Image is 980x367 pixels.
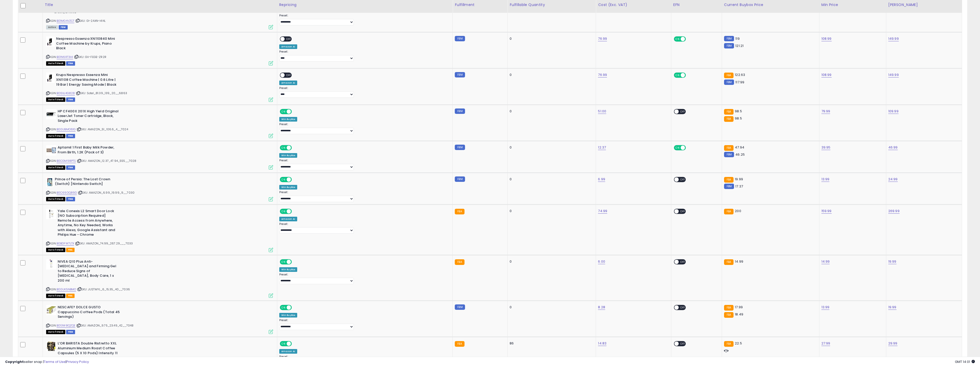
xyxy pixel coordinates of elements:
div: Fulfillable Quantity [510,2,594,7]
strong: Copyright [5,359,24,364]
img: 31v1D1l82aL._SL40_.jpg [46,209,56,219]
div: Preset: [279,86,449,98]
span: OFF [291,177,299,182]
div: Preset: [279,222,449,234]
b: NESCAFE? DOLCE GUSTO Cappuccino Coffee Pods (Total 45 Servings) [58,305,120,321]
span: 17.37 [735,184,743,189]
a: 6.99 [598,177,605,182]
a: 19.99 [888,305,896,310]
div: 0 [510,305,592,310]
div: Win BuyBox [279,185,297,190]
small: FBA [724,116,734,122]
div: 0 [510,259,592,264]
span: ON [280,109,287,114]
a: B0CGM98PTS [57,159,76,163]
span: All listings currently available for purchase on Amazon [46,25,58,29]
div: ASIN: [46,73,273,101]
div: ASIN: [46,177,273,201]
span: 47.94 [735,145,744,150]
b: L’OR BARISTA Double Ristretto XXL Aluminium Medium Roast Coffee Capsules (5 X 10 Pods) Intensity 11 [58,341,120,357]
span: | SKU: AMAZON_9.75_23.49_42__7048 [76,323,134,328]
span: All listings that are currently out of stock and unavailable for purchase on Amazon [46,97,65,102]
span: OFF [291,305,299,310]
a: Terms of Use [44,359,66,364]
small: FBA [724,259,734,265]
small: FBA [724,341,734,347]
span: OFF [291,342,299,346]
small: FBM [724,43,734,48]
div: Preset: [279,123,449,134]
img: 415ei8u0XVL._SL40_.jpg [46,177,54,187]
div: Amazon AI [279,217,297,221]
div: Win BuyBox [279,117,297,122]
a: 76.99 [598,36,607,41]
small: FBA [455,259,464,265]
span: 14.99 [735,259,743,264]
span: 122.63 [735,72,745,77]
small: FBM [724,184,734,189]
div: Amazon AI [279,81,297,85]
span: ON [280,305,287,310]
span: OFF [291,109,299,114]
span: | SKU: GV-FEGE-ZR2R [74,55,106,59]
span: 22.5 [735,341,742,346]
a: 46.99 [888,145,898,150]
a: 149.99 [888,72,899,77]
small: FBA [724,312,734,318]
span: OFF [285,37,293,41]
span: FBM [66,134,75,138]
a: 8.28 [598,305,605,310]
span: | SKU: AMAZON_6.99_19.99_9__7030 [78,191,135,195]
small: FBA [724,305,734,311]
small: FBM [455,72,465,77]
span: OFF [679,109,687,114]
span: ON [674,146,681,150]
span: 2025-10-9 14:01 GMT [955,359,975,364]
a: B01MG4VZCT [57,19,75,23]
span: FBM [66,330,75,334]
div: Cost (Exc. VAT) [598,2,669,7]
div: Title [45,2,275,7]
span: All listings that are currently out of stock and unavailable for purchase on Amazon [46,134,65,138]
div: 0 [510,177,592,182]
a: 27.99 [821,341,830,346]
div: Amazon AI [279,349,297,354]
span: FBM [66,97,75,102]
span: ON [280,209,287,213]
a: B06XJ4G828 [57,91,75,95]
div: seller snap | | [5,360,89,364]
div: ASIN: [46,0,273,29]
small: FBA [724,145,734,151]
span: 119 [735,36,739,41]
a: 76.99 [598,72,607,77]
b: NIVEA Q10 Plus Anti-[MEDICAL_DATA] and Firming Gel to Reduce Signs of [MEDICAL_DATA], Body Care, ... [58,259,120,284]
small: FBM [724,80,734,85]
div: 0 [510,73,592,77]
span: | SKU: AMAZON_51_106.6_4__7024 [77,127,128,131]
span: FBM [66,61,75,66]
span: | SKU: AMAZON_12.37_47.94_555__7028 [77,159,137,163]
span: 117.99 [735,80,744,85]
span: | SKU: 0I-2AXN-H14L [75,19,106,23]
div: 0 [510,36,592,41]
div: 0 [510,145,592,150]
span: OFF [679,342,687,346]
small: FBM [455,36,465,41]
span: FBM [59,25,68,29]
small: FBA [724,109,734,115]
span: FBM [66,165,75,170]
div: Win BuyBox [279,267,297,272]
span: OFF [685,73,693,77]
span: FBA [66,294,75,298]
img: 31hHUFFExxS._SL40_.jpg [46,73,55,83]
span: 98.5 [735,109,742,114]
span: All listings that are currently out of stock and unavailable for purchase on Amazon [46,165,65,170]
a: 14.99 [821,259,830,264]
span: OFF [291,209,299,213]
div: ASIN: [46,145,273,169]
a: 109.99 [888,109,899,114]
small: FBM [455,145,465,150]
small: FBA [724,177,734,183]
a: 14.83 [598,341,606,346]
div: Current Buybox Price [724,2,817,7]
